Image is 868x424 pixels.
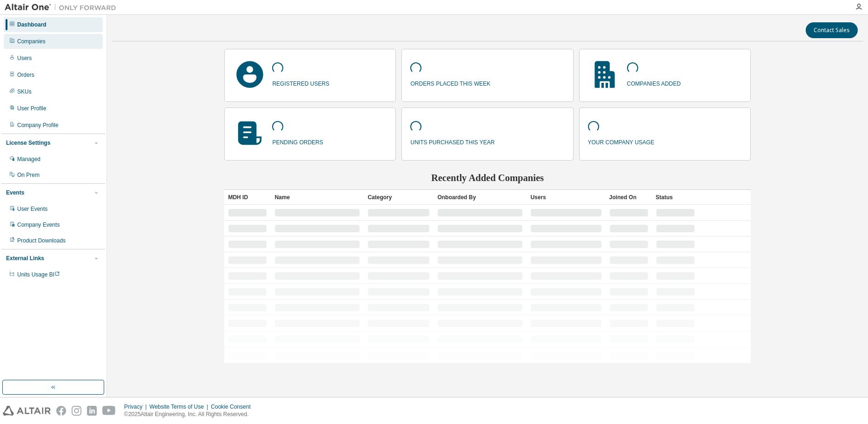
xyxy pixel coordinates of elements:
div: Cookie Consent [211,403,256,411]
div: License Settings [6,139,50,147]
div: Events [6,189,24,196]
div: Onboarded By [437,190,523,205]
div: Managed [17,155,40,163]
img: instagram.svg [72,406,81,416]
p: companies added [627,77,681,88]
img: linkedin.svg [87,406,97,416]
button: Contact Sales [806,22,858,38]
div: Users [530,190,601,205]
p: registered users [272,77,329,88]
img: Altair One [5,3,121,12]
h2: Recently Added Companies [224,172,750,184]
div: Company Events [17,221,60,229]
p: pending orders [272,136,323,147]
div: Name [274,190,360,205]
p: © 2025 Altair Engineering, Inc. All Rights Reserved. [124,411,256,418]
div: SKUs [17,88,32,95]
p: your company usage [588,136,654,147]
div: Status [656,190,695,205]
div: External Links [6,255,44,262]
div: Users [17,54,32,62]
div: Dashboard [17,21,47,28]
div: Privacy [124,403,149,411]
img: altair_logo.svg [3,406,51,416]
p: orders placed this week [410,77,490,88]
img: youtube.svg [102,406,116,416]
span: Units Usage BI [17,271,60,278]
div: Website Terms of Use [149,403,211,411]
div: User Profile [17,105,47,112]
p: units purchased this year [410,136,494,147]
div: Product Downloads [17,237,66,244]
img: facebook.svg [56,406,66,416]
div: Joined On [609,190,648,205]
div: MDH ID [228,190,267,205]
div: User Events [17,205,47,213]
div: On Prem [17,171,40,179]
div: Companies [17,38,46,45]
div: Orders [17,71,34,79]
div: Company Profile [17,121,59,129]
div: Category [367,190,430,205]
